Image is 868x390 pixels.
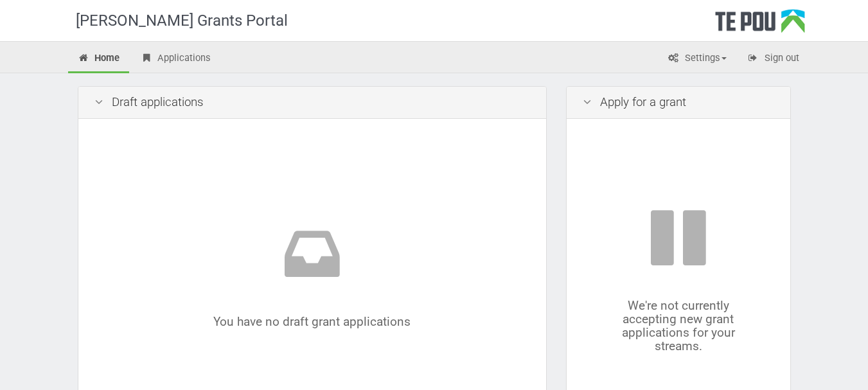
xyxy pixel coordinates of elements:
a: Home [68,45,130,73]
div: You have no draft grant applications [133,222,492,328]
a: Sign out [738,45,809,73]
a: Settings [658,45,736,73]
a: Applications [130,45,220,73]
div: Draft applications [78,87,546,119]
div: Apply for a grant [567,87,790,119]
div: Te Pou Logo [715,9,805,41]
div: We're not currently accepting new grant applications for your streams. [605,206,752,353]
